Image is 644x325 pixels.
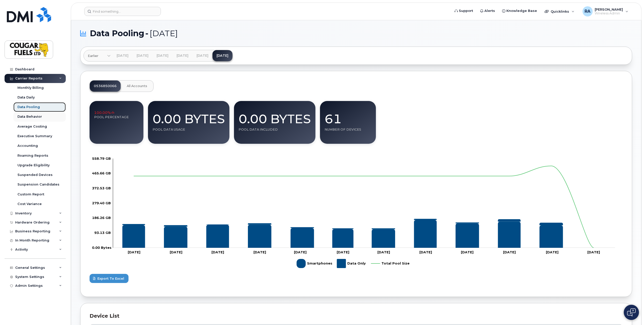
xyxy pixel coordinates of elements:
g: 0.00 Bytes [92,186,111,190]
tspan: [DATE] [587,250,600,254]
span: [DATE] [149,30,178,37]
span: - [145,30,148,37]
g: 0.00 Bytes [92,156,111,160]
tspan: 0.00 Bytes [92,245,112,249]
tspan: 558.79 GB [92,156,111,160]
g: Smartphones [122,220,606,248]
tspan: [DATE] [211,250,224,254]
tspan: [DATE] [128,250,140,254]
tspan: [DATE] [503,250,516,254]
tspan: 186.26 GB [92,216,111,220]
a: [DATE] [192,50,212,61]
span: All Accounts [127,84,147,88]
tspan: [DATE] [419,250,432,254]
span: Export to Excel [97,276,124,281]
div: 0.00 Bytes [153,106,225,128]
tspan: [DATE] [253,250,266,254]
span: 100.00% [94,110,115,115]
a: [DATE] [133,50,153,61]
tspan: 372.53 GB [92,186,111,190]
g: Data Only [337,257,366,270]
a: [DATE] [173,50,192,61]
a: [DATE] [153,50,173,61]
g: Smartphones [297,257,332,270]
g: 0.00 Bytes [92,216,111,220]
button: Export to Excel [90,274,128,283]
a: [DATE] [212,50,232,61]
tspan: [DATE] [170,250,182,254]
div: 61 [325,106,371,128]
a: [DATE] [113,50,133,61]
tspan: [DATE] [377,250,390,254]
span: Earlier [88,53,98,58]
div: 0.00 Bytes [239,106,311,128]
tspan: 93.13 GB [94,231,111,235]
div: Pool Percentage [94,115,139,119]
tspan: [DATE] [294,250,307,254]
div: Number of devices [325,128,371,132]
img: Open chat [627,308,636,316]
div: Device list [90,312,623,320]
tspan: [DATE] [546,250,559,254]
g: 0.00 Bytes [94,231,111,235]
g: Legend [297,257,410,270]
tspan: [DATE] [337,250,349,254]
tspan: 465.66 GB [92,171,111,175]
g: Chart [92,156,615,270]
span: Data Pooling [90,30,144,37]
a: Earlier [84,50,111,61]
a: Export to Excel [90,274,623,283]
div: Pool data usage [153,128,225,132]
g: 0.00 Bytes [92,171,111,175]
div: Pool data included [239,128,311,132]
g: 0.00 Bytes [92,201,111,205]
tspan: 279.40 GB [92,201,111,205]
g: Total Pool Size [371,257,410,270]
tspan: [DATE] [461,250,474,254]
